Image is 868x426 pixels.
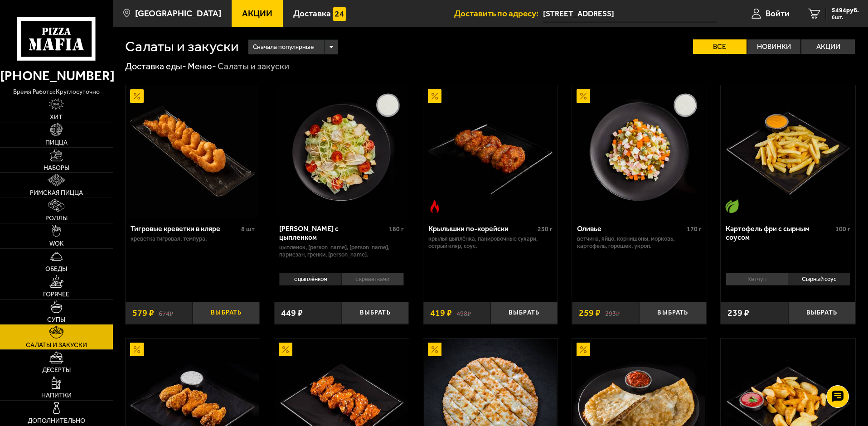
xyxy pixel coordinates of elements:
[430,309,452,318] span: 419 ₽
[428,199,441,213] img: Острое блюдо
[424,85,557,218] img: Крылышки по-корейски
[726,273,788,286] li: Кетчуп
[135,9,221,18] span: [GEOGRAPHIC_DATA]
[428,224,536,233] div: Крылышки по-корейски
[44,165,69,171] span: Наборы
[26,342,87,349] span: Салаты и закуски
[47,317,65,323] span: Супы
[49,241,63,247] span: WOK
[579,309,601,318] span: 259 ₽
[281,309,303,318] span: 449 ₽
[788,302,855,324] button: Выбрать
[125,61,186,72] a: Доставка еды-
[126,85,259,218] img: Тигровые креветки в кляре
[832,7,859,14] span: 5494 руб.
[835,225,850,233] span: 100 г
[45,140,68,146] span: Пицца
[279,273,341,286] li: с цыплёнком
[832,15,859,20] span: 6 шт.
[577,224,684,233] div: Оливье
[573,85,705,218] img: Оливье
[50,114,63,121] span: Хит
[333,7,346,21] img: 15daf4d41897b9f0e9f617042186c801.svg
[131,224,239,233] div: Тигровые креветки в кляре
[41,392,72,399] span: Напитки
[218,61,289,73] div: Салаты и закуски
[242,9,272,18] span: Акции
[428,89,441,103] img: Акционный
[130,89,144,103] img: Акционный
[293,9,331,18] span: Доставка
[159,309,173,318] s: 674 ₽
[131,235,255,242] p: креветка тигровая, темпура.
[279,224,387,242] div: [PERSON_NAME] с цыпленком
[279,244,404,258] p: цыпленок, [PERSON_NAME], [PERSON_NAME], пармезан, гренки, [PERSON_NAME].
[423,85,558,218] a: АкционныйОстрое блюдоКрылышки по-корейски
[572,85,707,218] a: АкционныйОливье
[721,85,855,218] a: Вегетарианское блюдоКартофель фри с сырным соусом
[30,190,83,196] span: Римская пицца
[274,270,409,295] div: 0
[538,225,553,233] span: 230 г
[125,39,239,54] h1: Салаты и закуски
[274,85,409,218] a: Салат Цезарь с цыпленком
[193,302,260,324] button: Выбрать
[389,225,404,233] span: 180 г
[428,343,441,356] img: Акционный
[577,235,702,250] p: ветчина, яйцо, корнишоны, морковь, картофель, горошек, укроп.
[241,225,255,233] span: 8 шт
[766,9,790,18] span: Войти
[253,39,314,56] span: Сначала популярные
[454,9,543,18] span: Доставить по адресу:
[788,273,850,286] li: Сырный соус
[45,266,67,272] span: Обеды
[130,343,144,356] img: Акционный
[45,215,68,222] span: Роллы
[577,89,590,103] img: Акционный
[747,39,801,54] label: Новинки
[188,61,216,72] a: Меню-
[727,309,749,318] span: 239 ₽
[428,235,553,250] p: крылья цыплёнка, панировочные сухари, острый кляр, соус.
[43,291,69,298] span: Горячее
[42,367,71,373] span: Десерты
[490,302,558,324] button: Выбрать
[456,309,471,318] s: 498 ₽
[28,418,85,424] span: Дополнительно
[279,343,292,356] img: Акционный
[726,224,833,242] div: Картофель фри с сырным соусом
[725,199,739,213] img: Вегетарианское блюдо
[801,39,855,54] label: Акции
[132,309,154,318] span: 579 ₽
[693,39,747,54] label: Все
[605,309,620,318] s: 293 ₽
[721,270,855,295] div: 0
[639,302,706,324] button: Выбрать
[126,85,260,218] a: АкционныйТигровые креветки в кляре
[275,85,407,218] img: Салат Цезарь с цыпленком
[722,85,854,218] img: Картофель фри с сырным соусом
[543,5,717,22] input: Ваш адрес доставки
[577,343,590,356] img: Акционный
[687,225,702,233] span: 170 г
[342,302,409,324] button: Выбрать
[341,273,404,286] li: с креветками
